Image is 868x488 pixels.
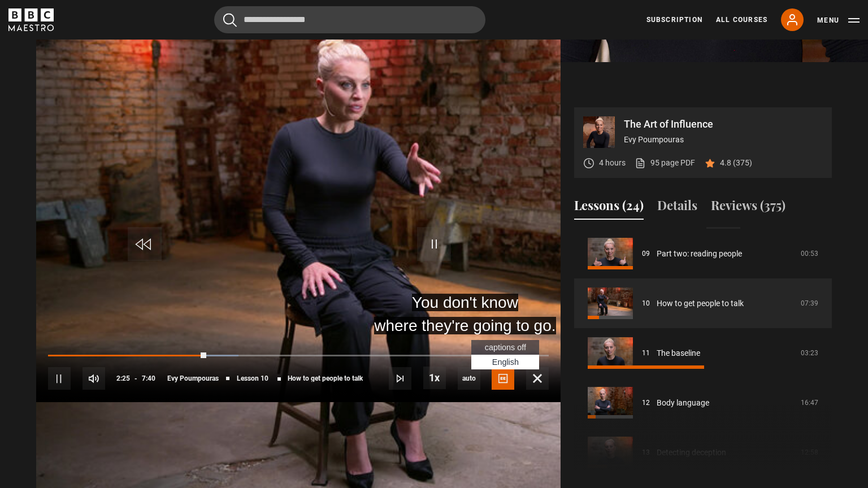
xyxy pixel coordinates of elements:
[458,367,480,390] div: Current quality: 1080p
[48,367,71,390] button: Pause
[720,157,752,169] p: 4.8 (375)
[116,368,130,389] span: 2:25
[526,367,549,390] button: Fullscreen
[423,367,446,389] button: Playback Rate
[389,367,411,390] button: Next Lesson
[142,368,155,389] span: 7:40
[657,248,742,260] a: Part two: reading people
[711,196,785,220] button: Reviews (375)
[635,157,695,169] a: 95 page PDF
[36,107,561,402] video-js: Video Player
[624,119,823,129] p: The Art of Influence
[288,375,363,382] span: How to get people to talk
[48,355,549,357] div: Progress Bar
[492,367,514,390] button: Captions
[574,196,644,220] button: Lessons (24)
[817,15,860,26] button: Toggle navigation
[458,367,480,390] span: auto
[657,397,709,409] a: Body language
[8,8,54,31] svg: BBC Maestro
[716,15,767,25] a: All Courses
[624,134,823,146] p: Evy Poumpouras
[599,157,626,169] p: 4 hours
[657,347,700,359] a: The baseline
[134,374,137,382] span: -
[657,196,697,220] button: Details
[237,375,268,382] span: Lesson 10
[223,13,237,27] button: Submit the search query
[646,15,702,25] a: Subscription
[657,298,744,310] a: How to get people to talk
[492,358,519,367] span: English
[214,6,485,33] input: Search
[485,343,526,352] span: captions off
[83,367,105,390] button: Mute
[167,375,219,382] span: Evy Poumpouras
